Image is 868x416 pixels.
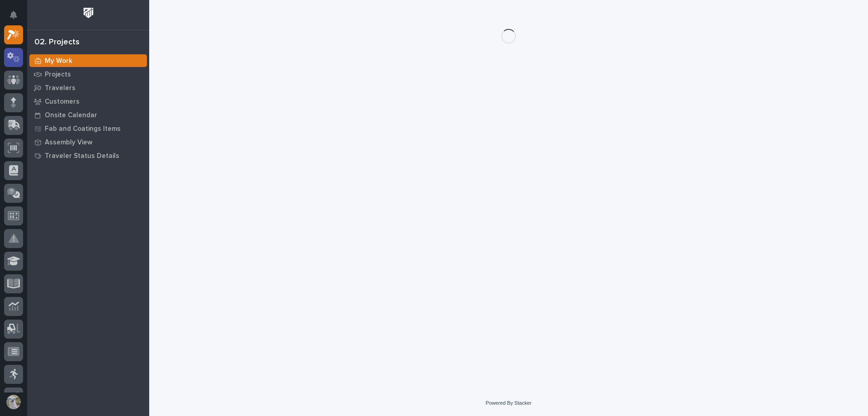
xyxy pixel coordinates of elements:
a: Fab and Coatings Items [27,122,149,135]
p: Fab and Coatings Items [45,125,121,133]
a: Onsite Calendar [27,108,149,122]
button: users-avatar [4,392,23,411]
p: Traveler Status Details [45,152,119,160]
p: Projects [45,71,71,79]
a: Powered By Stacker [486,400,531,406]
p: Travelers [45,84,75,92]
a: Travelers [27,81,149,95]
div: Notifications [11,11,23,25]
a: My Work [27,54,149,67]
p: My Work [45,57,72,65]
p: Customers [45,98,80,106]
p: Onsite Calendar [45,111,97,120]
button: Notifications [4,5,23,24]
a: Customers [27,95,149,108]
img: Workspace Logo [80,5,97,21]
a: Assembly View [27,135,149,149]
p: Assembly View [45,139,92,147]
a: Traveler Status Details [27,149,149,163]
a: Projects [27,67,149,81]
div: 02. Projects [34,38,80,48]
